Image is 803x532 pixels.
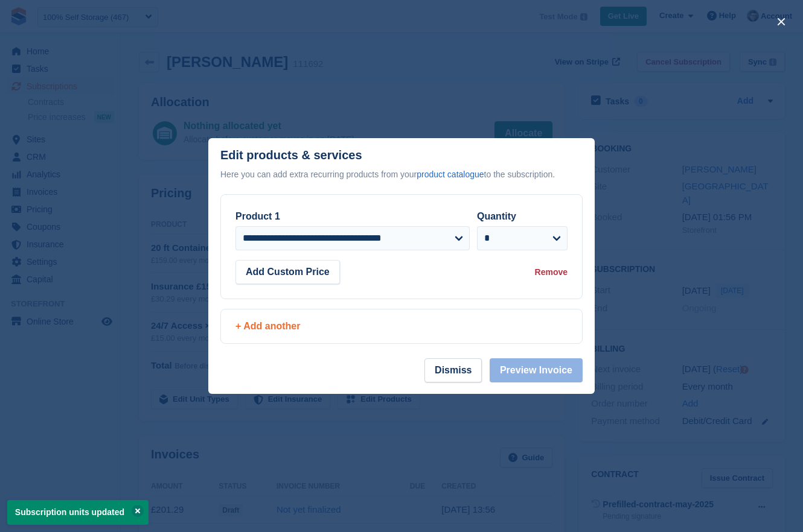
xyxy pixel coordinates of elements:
[220,167,555,182] div: Here you can add extra recurring products from your to the subscription.
[535,266,568,279] div: Remove
[417,169,484,179] a: product catalogue
[220,148,362,162] p: Edit products & services
[477,211,516,221] label: Quantity
[7,500,149,525] p: Subscription units updated
[220,309,583,344] a: + Add another
[772,12,791,31] button: close
[235,319,568,334] div: + Add another
[235,260,340,284] button: Add Custom Price
[490,358,583,382] button: Preview Invoice
[424,358,482,382] button: Dismiss
[235,211,280,221] label: Product 1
